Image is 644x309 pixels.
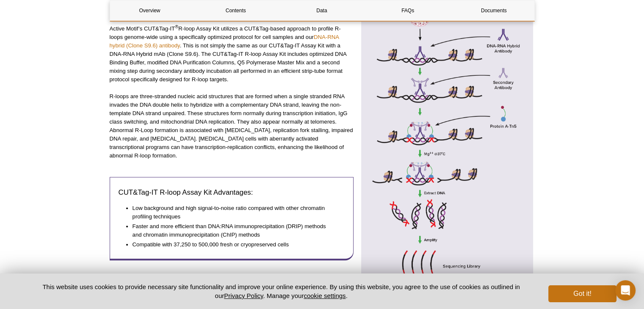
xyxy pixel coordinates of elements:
button: Got it! [548,285,616,302]
a: DNA-RNA hybrid (Clone S9.6) antibody [110,34,339,49]
sup: ® [175,24,178,29]
p: Active Motif’s CUT&Tag-IT R-loop Assay Kit utilizes a CUT&Tag-based approach to profile R-loops g... [110,25,354,84]
h3: CUT&Tag-IT R-loop Assay Kit Advantages: [119,188,345,198]
button: cookie settings [304,292,345,299]
a: Privacy Policy [224,292,263,299]
a: Contents [196,0,276,21]
a: Documents [454,0,533,21]
a: Overview [110,0,190,21]
div: Open Intercom Messenger [615,280,636,301]
p: R-loops are three-stranded nucleic acid structures that are formed when a single stranded RNA inv... [110,92,354,160]
a: Data [282,0,362,21]
li: Low background and high signal-to-noise ratio compared with other chromatin profiling techniques [133,204,337,221]
a: FAQs [368,0,448,21]
li: Compatible with 37,250 to 500,000 fresh or cryopreserved cells [133,240,337,249]
li: Faster and more efficient than DNA:RNA immunoprecipitation (DRIP) methods and chromatin immunopre... [133,222,337,239]
p: This website uses cookies to provide necessary site functionality and improve your online experie... [28,282,535,300]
